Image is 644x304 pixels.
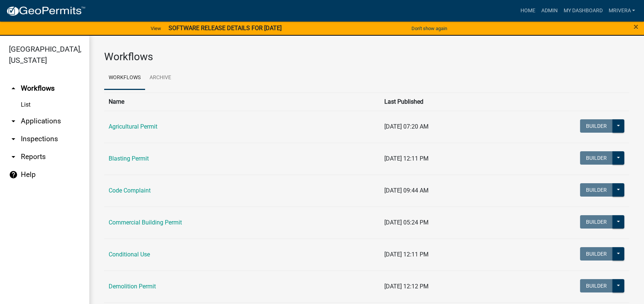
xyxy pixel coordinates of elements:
[580,215,613,229] button: Builder
[169,25,282,32] strong: SOFTWARE RELEASE DETAILS FOR [DATE]
[148,22,164,35] a: View
[104,93,380,111] th: Name
[634,22,638,32] span: ×
[9,84,18,93] i: arrow_drop_up
[580,119,613,133] button: Builder
[580,151,613,165] button: Builder
[384,251,429,258] span: [DATE] 12:11 PM
[580,279,613,292] button: Builder
[384,283,429,290] span: [DATE] 12:12 PM
[517,4,538,18] a: Home
[104,66,145,90] a: Workflows
[384,219,429,226] span: [DATE] 05:24 PM
[109,123,157,130] a: Agricultural Permit
[380,93,537,111] th: Last Published
[538,4,560,18] a: Admin
[408,22,450,35] button: Don't show again
[580,247,613,261] button: Builder
[9,152,18,161] i: arrow_drop_down
[145,66,176,90] a: Archive
[384,123,429,130] span: [DATE] 07:20 AM
[109,219,182,226] a: Commercial Building Permit
[109,251,150,258] a: Conditional Use
[605,4,638,18] a: mrivera
[109,283,156,290] a: Demolition Permit
[9,170,18,179] i: help
[9,135,18,143] i: arrow_drop_down
[384,187,429,194] span: [DATE] 09:44 AM
[104,51,629,63] h3: Workflows
[580,183,613,197] button: Builder
[109,187,151,194] a: Code Complaint
[384,155,429,162] span: [DATE] 12:11 PM
[560,4,605,18] a: My Dashboard
[9,117,18,126] i: arrow_drop_down
[109,155,149,162] a: Blasting Permit
[634,22,638,31] button: Close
